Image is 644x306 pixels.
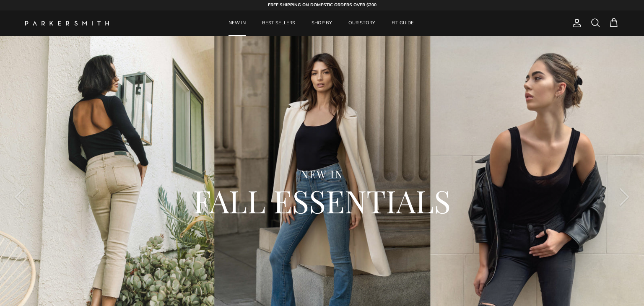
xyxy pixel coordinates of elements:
div: Primary [125,10,517,36]
a: Account [569,18,582,28]
div: NEW IN [46,167,598,181]
a: SHOP BY [304,10,340,36]
strong: FREE SHIPPING ON DOMESTIC ORDERS OVER $200 [268,2,377,8]
h2: FALL ESSENTIALS [46,181,598,221]
img: Parker Smith [25,21,109,26]
a: BEST SELLERS [254,10,303,36]
a: FIT GUIDE [384,10,421,36]
a: OUR STORY [341,10,383,36]
a: NEW IN [221,10,253,36]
